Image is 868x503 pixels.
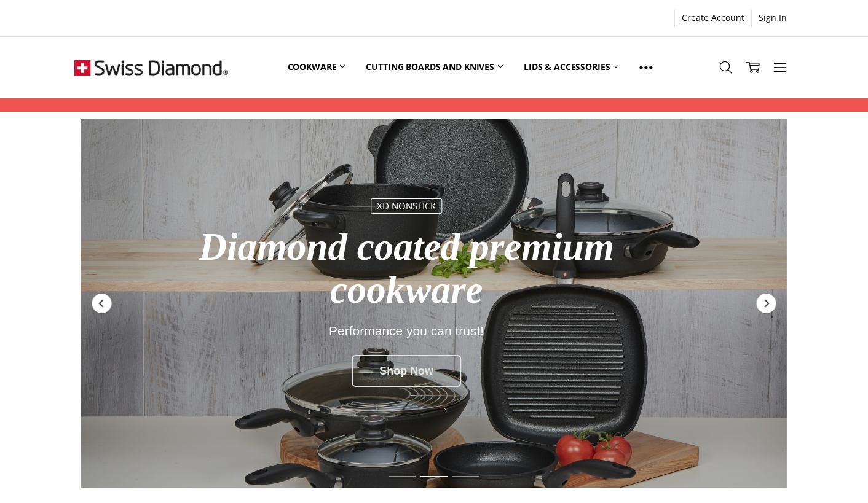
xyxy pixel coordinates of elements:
div: XD nonstick [371,198,442,214]
a: Cookware [277,40,356,95]
div: Slide 4 of 5 [450,469,482,485]
div: Previous [90,292,112,314]
div: Performance you can trust! [146,324,667,338]
a: Redirect to https://swissdiamond.com.au/cookware/shop-by-collection/xd-nonstick// [81,119,787,488]
img: Free Shipping On Every Order [74,37,228,98]
div: Diamond coated premium cookware [146,226,667,311]
a: Show All [629,40,663,95]
div: Slide 3 of 5 [418,469,450,485]
div: Next [755,292,777,314]
div: Slide 2 of 5 [386,469,418,485]
a: Sign In [752,9,794,26]
a: Lids & Accessories [513,40,629,95]
div: Shop Now [352,355,462,387]
a: Create Account [675,9,751,26]
a: Cutting boards and knives [355,40,513,95]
